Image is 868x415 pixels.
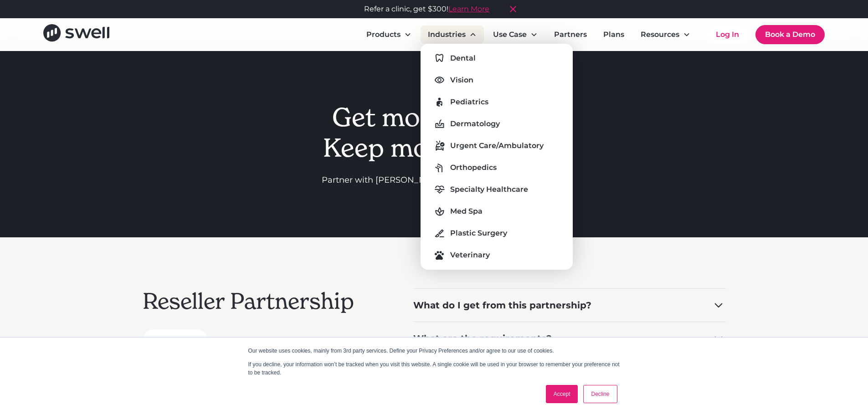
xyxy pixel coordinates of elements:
[596,26,632,44] a: Plans
[450,206,483,217] div: Med Spa
[450,97,488,108] div: Pediatrics
[448,4,489,15] a: Learn More
[413,299,591,312] div: What do I get from this partnership?
[428,160,565,175] a: Orthopedics
[450,140,544,151] div: Urgent Care/Ambulatory
[755,25,825,44] a: Book a Demo
[486,26,545,44] div: Use Case
[413,332,552,345] div: What are the requirements?
[248,360,620,377] p: If you decline, your information won’t be tracked when you visit this website. A single cookie wi...
[366,29,401,40] div: Products
[450,228,507,239] div: Plastic Surgery
[428,51,565,66] a: Dental
[450,184,528,195] div: Specialty Healthcare
[428,95,565,109] a: Pediatrics
[359,26,419,44] div: Products
[248,347,620,355] p: Our website uses cookies, mainly from 3rd party services. Define your Privacy Preferences and/or ...
[450,118,500,129] div: Dermatology
[143,288,377,315] h2: Reseller Partnership
[428,73,565,87] a: Vision
[322,102,547,163] h1: Get more clients. Keep more clients.
[428,204,565,219] a: Med Spa
[322,174,547,186] p: Partner with [PERSON_NAME]'s best-in-class solutions
[547,26,594,44] a: Partners
[428,248,565,262] a: Veterinary
[450,250,490,261] div: Veterinary
[583,385,617,403] a: Decline
[143,329,208,351] a: Get Started
[707,26,748,44] a: Log In
[428,226,565,241] a: Plastic Surgery
[421,26,484,44] div: Industries
[546,385,578,403] a: Accept
[633,26,698,44] div: Resources
[43,24,109,45] a: home
[428,117,565,131] a: Dermatology
[421,44,573,270] nav: Industries
[364,4,489,15] div: Refer a clinic, get $300!
[450,53,476,64] div: Dental
[450,162,497,173] div: Orthopedics
[428,182,565,197] a: Specialty Healthcare
[450,75,473,86] div: Vision
[428,138,565,153] a: Urgent Care/Ambulatory
[428,29,466,40] div: Industries
[641,29,679,40] div: Resources
[493,29,527,40] div: Use Case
